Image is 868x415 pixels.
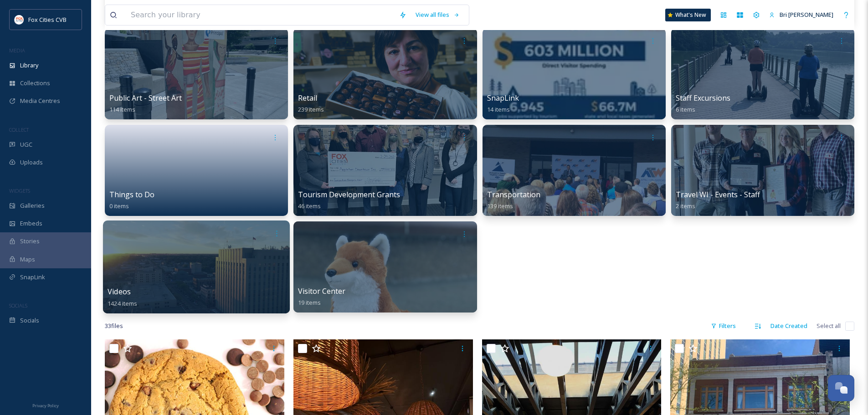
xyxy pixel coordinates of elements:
span: Socials [20,316,39,325]
span: 1424 items [108,299,137,307]
input: Search your library [126,5,395,25]
span: 239 items [298,105,324,113]
a: Staff Excursions6 items [676,94,730,113]
span: COLLECT [9,126,29,133]
span: Public Art - Street Art [109,93,182,103]
a: Travel WI - Events - Staff2 items [676,190,760,210]
a: Transportation139 items [487,190,540,210]
img: images.png [15,15,24,24]
span: 139 items [487,202,513,210]
span: Things to Do [109,190,154,200]
span: Travel WI - Events - Staff [676,190,760,200]
span: Galleries [20,201,45,210]
span: 14 items [487,105,510,113]
span: 114 items [109,105,135,113]
span: 33 file s [105,322,123,330]
span: 46 items [298,202,321,210]
span: Media Centres [20,97,60,105]
a: Retail239 items [298,94,324,113]
a: Bri [PERSON_NAME] [765,6,838,24]
span: Visitor Center [298,286,345,296]
span: SnapLink [487,93,519,103]
a: What's New [665,9,711,21]
span: WIDGETS [9,187,30,194]
span: 6 items [676,105,695,113]
span: 19 items [298,298,321,307]
button: Open Chat [828,375,854,401]
span: Staff Excursions [676,93,730,103]
span: SnapLink [20,273,45,282]
span: Transportation [487,190,540,200]
span: Embeds [20,219,42,228]
a: Tourism Development Grants46 items [298,190,400,210]
span: Videos [108,287,131,297]
span: 0 items [109,202,129,210]
a: Privacy Policy [32,400,59,410]
a: SnapLink14 items [487,94,519,113]
span: Select all [817,322,841,330]
span: Maps [20,255,35,264]
span: Bri [PERSON_NAME] [780,10,833,19]
span: MEDIA [9,47,25,54]
span: 2 items [676,202,695,210]
span: Library [20,61,38,70]
span: Stories [20,237,40,246]
a: Visitor Center19 items [298,287,345,307]
span: UGC [20,140,32,149]
span: Uploads [20,158,43,167]
div: Filters [706,317,740,335]
span: Collections [20,79,50,87]
a: Things to Do0 items [109,190,154,210]
span: Fox Cities CVB [28,15,67,24]
span: Tourism Development Grants [298,190,400,200]
a: Videos1424 items [108,287,137,307]
span: Retail [298,93,317,103]
a: Public Art - Street Art114 items [109,94,182,113]
a: View all files [411,6,464,24]
span: SOCIALS [9,302,27,309]
div: Date Created [766,317,812,335]
span: Privacy Policy [32,403,59,409]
